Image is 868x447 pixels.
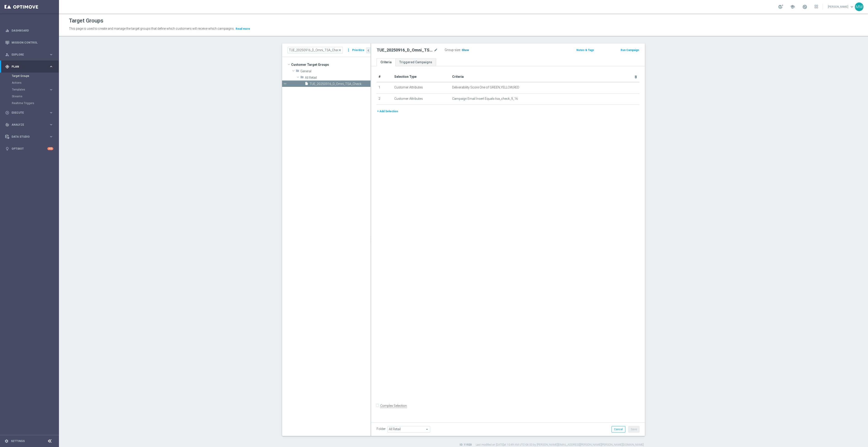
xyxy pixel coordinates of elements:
div: Streams [12,93,59,100]
span: All Retail [305,76,371,80]
span: Criteria [452,75,464,78]
span: This page is used to create and manage the target groups that define which customers will receive... [69,27,234,30]
i: folder [296,69,299,74]
span: Deliverability Score One of GREEN,YELLOW,RED [452,85,519,89]
span: Campaign Email Insert Equals tsa_check_9_16 [452,97,518,101]
button: track_changes Analyze keyboard_arrow_right [5,123,54,127]
span: Plan [12,65,49,68]
td: Customer Attributes [393,93,450,105]
label: Group size [445,48,460,52]
span: Data Studio [12,135,49,138]
i: keyboard_arrow_right [49,64,53,69]
button: lightbulb Optibot +10 [5,147,54,151]
h2: TUE_20250916_D_Omni_TSA_Check [377,47,433,53]
label: ID: 11920 [460,443,472,447]
i: keyboard_arrow_right [49,122,53,127]
i: equalizer [5,29,9,33]
span: school [790,4,795,9]
a: Settings [11,440,25,442]
span: Analyze [12,123,49,126]
button: Save [628,426,639,432]
div: MM [855,2,863,11]
i: folder [300,75,304,81]
div: Templates keyboard_arrow_right [12,88,54,91]
div: Explore [5,53,49,57]
td: 1 [377,82,393,93]
i: insert_drive_file [305,82,308,87]
div: Target Groups [12,73,59,79]
a: Realtime Triggers [12,101,47,105]
i: settings [5,439,9,443]
span: close [338,48,342,52]
td: Customer Attributes [393,82,450,93]
div: Templates [12,86,59,93]
a: Optibot [12,143,47,155]
i: person_search [5,53,9,57]
a: Criteria [377,58,395,66]
button: play_circle_outline Execute keyboard_arrow_right [5,111,54,115]
label: Last modified on [DATE] at 10:49 AM UTC-04:00 by [PERSON_NAME][EMAIL_ADDRESS][PERSON_NAME][PERSON... [476,443,644,447]
label: Complex Selection [380,404,407,408]
i: keyboard_arrow_right [49,134,53,139]
span: Explore [12,53,49,56]
button: chevron_left [366,47,371,54]
button: Read more [235,26,251,31]
label: Folder [377,427,386,431]
a: Actions [12,81,47,85]
button: equalizer Dashboard [5,29,54,32]
div: Dashboard [5,24,53,37]
button: Run Campaign [620,48,639,53]
div: Plan [5,65,49,69]
button: person_search Explore keyboard_arrow_right [5,53,54,56]
i: mode_edit [434,47,438,53]
div: Mission Control [5,37,53,49]
input: Quick find group or folder [288,47,343,53]
span: General [300,69,371,73]
button: Mission Control [5,41,54,44]
i: keyboard_arrow_right [49,52,53,57]
span: TUE_20250916_D_Omni_TSA_Check [310,82,371,86]
a: Dashboard [12,24,53,37]
div: Analyze [5,123,49,127]
i: keyboard_arrow_right [49,88,53,92]
span: Customer Target Groups [291,61,371,68]
i: more_vert [346,47,351,53]
i: track_changes [5,123,9,127]
div: Realtime Triggers [12,100,59,107]
th: Selection Type [393,72,450,82]
div: Optibot [5,143,53,155]
h1: Target Groups [69,17,103,24]
i: delete_forever [634,75,638,79]
span: Execute [12,111,49,114]
i: chevron_left [366,48,371,53]
div: Templates [12,88,49,91]
button: Notes & Tags [576,48,595,53]
span: Templates [12,88,44,91]
span: Show [462,49,469,52]
a: Streams [12,95,47,98]
button: Data Studio keyboard_arrow_right [5,135,54,139]
a: [PERSON_NAME]keyboard_arrow_down [827,3,855,10]
button: Prioritize [351,47,365,53]
a: Triggered Campaigns [395,58,436,66]
i: play_circle_outline [5,111,9,115]
span: keyboard_arrow_down [849,4,854,9]
button: + Add Selection [377,109,398,114]
div: Actions [12,79,59,86]
div: gps_fixed Plan keyboard_arrow_right [5,65,54,68]
td: 2 [377,93,393,105]
a: Target Groups [12,74,47,78]
a: Mission Control [12,37,53,49]
label: : [460,48,461,52]
th: # [377,72,393,82]
button: Cancel [612,426,625,432]
div: Data Studio [5,135,49,139]
i: lightbulb [5,147,9,151]
div: +10 [47,147,53,150]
